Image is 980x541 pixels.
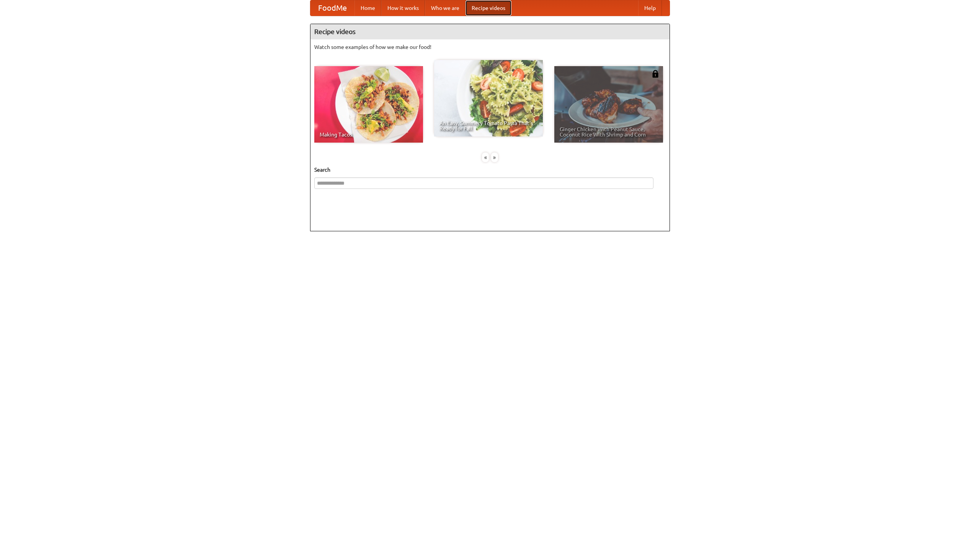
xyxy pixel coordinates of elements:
a: Who we are [425,0,465,16]
a: An Easy, Summery Tomato Pasta That's Ready for Fall [434,60,543,136]
p: Watch some examples of how we make our food! [314,43,666,51]
img: 483408.png [652,70,659,78]
h4: Recipe videos [310,24,670,39]
a: Home [354,0,381,16]
span: An Easy, Summery Tomato Pasta That's Ready for Fall [439,120,537,131]
a: Help [638,0,662,16]
h5: Search [314,166,666,174]
span: Making Tacos [320,132,418,137]
div: » [491,153,498,162]
a: Recipe videos [465,0,511,16]
a: FoodMe [310,0,354,16]
a: Making Tacos [314,66,423,143]
div: « [482,153,489,162]
a: How it works [381,0,425,16]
